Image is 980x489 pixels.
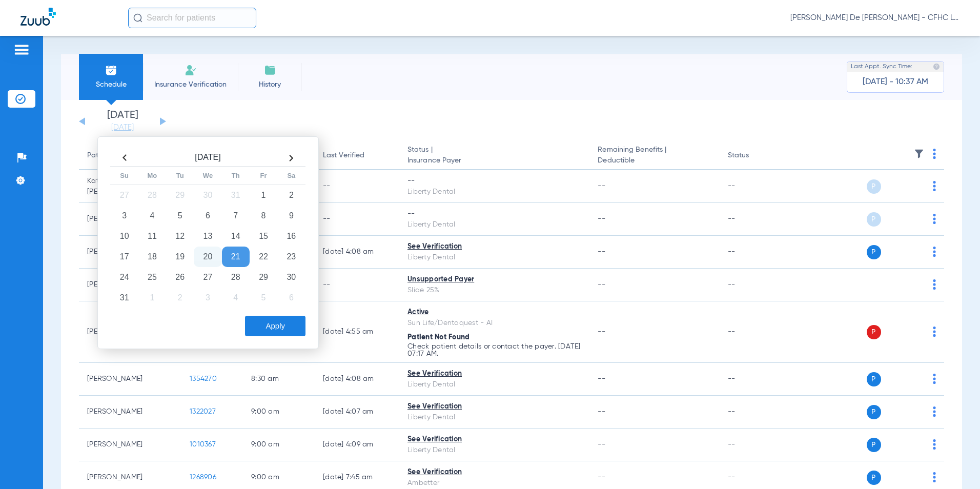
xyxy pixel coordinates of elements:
td: [PERSON_NAME] [79,429,181,461]
img: group-dot-blue.svg [933,279,936,290]
td: -- [720,429,789,461]
div: Last Verified [323,150,391,161]
div: Liberty Dental [407,187,581,197]
span: P [867,325,881,339]
img: group-dot-blue.svg [933,406,936,417]
div: Liberty Dental [407,412,581,423]
iframe: Chat Widget [929,440,980,489]
div: Liberty Dental [407,219,581,230]
div: Unsupported Payer [407,274,581,285]
div: Last Verified [323,150,364,161]
td: [DATE] 4:07 AM [315,396,399,429]
div: Slide 25% [407,285,581,296]
th: Remaining Benefits | [589,141,719,170]
td: -- [315,269,399,301]
div: Liberty Dental [407,379,581,390]
span: -- [598,215,605,222]
td: -- [720,269,789,301]
p: Check patient details or contact the payer. [DATE] 07:17 AM. [407,343,581,357]
span: P [867,471,881,485]
td: [DATE] 4:55 AM [315,301,399,363]
img: group-dot-blue.svg [933,439,936,450]
td: -- [315,203,399,236]
img: hamburger-icon [13,44,30,56]
button: Apply [245,316,305,336]
span: P [867,212,881,227]
div: Ambetter [407,478,581,488]
td: -- [720,170,789,203]
span: -- [598,248,605,255]
div: See Verification [407,467,581,478]
img: Manual Insurance Verification [185,64,197,76]
img: Search Icon [133,13,142,23]
span: -- [598,441,605,448]
td: 9:00 AM [243,429,315,461]
span: P [867,179,881,194]
td: -- [720,363,789,396]
td: -- [720,396,789,429]
div: Sun Life/Dentaquest - AI [407,318,581,329]
div: Patient Name [87,150,173,161]
img: group-dot-blue.svg [933,149,936,159]
td: -- [720,203,789,236]
span: P [867,405,881,419]
a: [DATE] [92,123,153,133]
th: [DATE] [138,150,277,167]
img: group-dot-blue.svg [933,374,936,384]
span: Schedule [87,79,135,90]
span: Last Appt. Sync Time: [851,62,912,72]
img: History [264,64,276,76]
td: [PERSON_NAME] [79,396,181,429]
td: -- [315,170,399,203]
td: [PERSON_NAME] [79,363,181,396]
span: 1322027 [190,408,216,415]
span: Insurance Verification [151,79,230,90]
td: [DATE] 4:08 AM [315,363,399,396]
td: 9:00 AM [243,396,315,429]
span: Insurance Payer [407,155,581,166]
img: last sync help info [933,63,940,70]
div: -- [407,176,581,187]
div: Liberty Dental [407,445,581,456]
li: [DATE] [92,110,153,133]
input: Search for patients [128,8,256,28]
span: [PERSON_NAME] De [PERSON_NAME] - CFHC Lake Wales Dental [790,13,959,23]
span: -- [598,281,605,288]
th: Status [720,141,789,170]
img: group-dot-blue.svg [933,327,936,337]
span: Deductible [598,155,711,166]
img: group-dot-blue.svg [933,247,936,257]
span: P [867,372,881,386]
td: [DATE] 4:09 AM [315,429,399,461]
th: Status | [399,141,589,170]
div: See Verification [407,369,581,379]
td: -- [720,236,789,269]
span: 1354270 [190,375,217,382]
div: Patient Name [87,150,132,161]
div: See Verification [407,401,581,412]
span: [DATE] - 10:37 AM [863,77,928,87]
div: -- [407,209,581,219]
div: See Verification [407,434,581,445]
span: 1268906 [190,474,216,481]
div: See Verification [407,241,581,252]
span: -- [598,328,605,335]
img: Schedule [105,64,117,76]
span: 1010367 [190,441,216,448]
td: 8:30 AM [243,363,315,396]
td: [DATE] 4:08 AM [315,236,399,269]
img: group-dot-blue.svg [933,214,936,224]
img: Zuub Logo [21,8,56,26]
div: Liberty Dental [407,252,581,263]
td: -- [720,301,789,363]
span: -- [598,182,605,190]
span: -- [598,474,605,481]
span: -- [598,408,605,415]
span: Patient Not Found [407,334,469,341]
span: P [867,245,881,259]
div: Active [407,307,581,318]
span: P [867,438,881,452]
img: filter.svg [914,149,924,159]
span: -- [598,375,605,382]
